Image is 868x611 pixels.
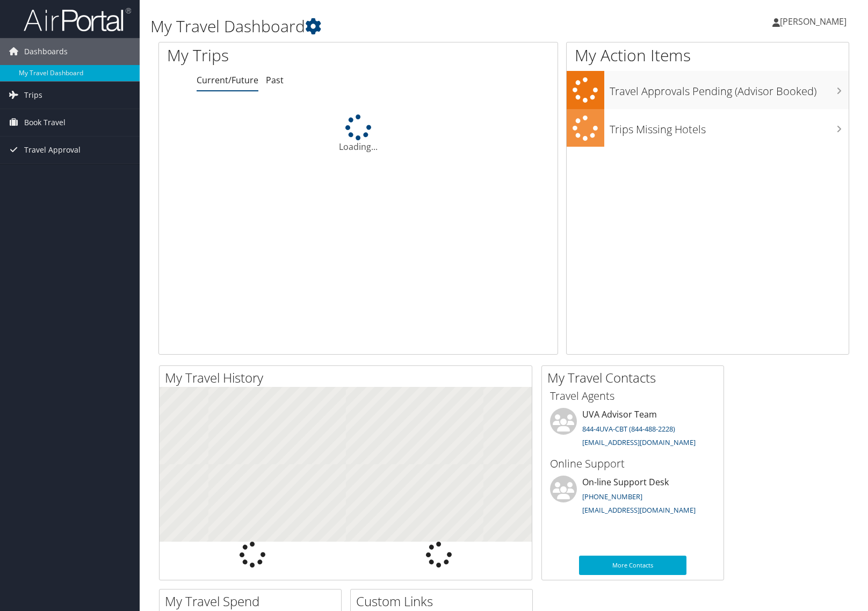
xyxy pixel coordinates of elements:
[772,5,857,38] a: [PERSON_NAME]
[150,15,621,38] h1: My Travel Dashboard
[165,369,532,387] h2: My Travel History
[780,16,847,27] span: [PERSON_NAME]
[582,505,696,515] a: [EMAIL_ADDRESS][DOMAIN_NAME]
[24,136,81,163] span: Travel Approval
[582,492,642,501] a: [PHONE_NUMBER]
[610,117,849,137] h3: Trips Missing Hotels
[356,592,532,610] h2: Custom Links
[159,114,558,153] div: Loading...
[567,44,849,67] h1: My Action Items
[165,592,341,610] h2: My Travel Spend
[582,424,675,434] a: 844-4UVA-CBT (844-488-2228)
[24,82,42,109] span: Trips
[547,369,724,387] h2: My Travel Contacts
[545,476,721,520] li: On-line Support Desk
[197,74,258,86] a: Current/Future
[550,456,715,471] h3: Online Support
[545,408,721,452] li: UVA Advisor Team
[610,78,849,99] h3: Travel Approvals Pending (Advisor Booked)
[579,556,686,575] a: More Contacts
[550,389,715,404] h3: Travel Agents
[266,74,284,86] a: Past
[167,44,384,67] h1: My Trips
[567,71,849,109] a: Travel Approvals Pending (Advisor Booked)
[24,7,131,32] img: airportal-logo.png
[567,109,849,147] a: Trips Missing Hotels
[24,109,66,136] span: Book Travel
[24,38,68,65] span: Dashboards
[582,437,696,447] a: [EMAIL_ADDRESS][DOMAIN_NAME]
